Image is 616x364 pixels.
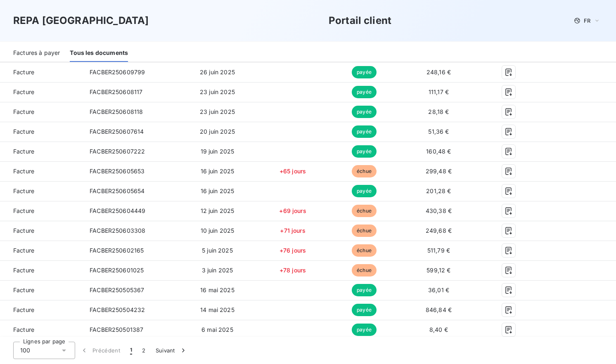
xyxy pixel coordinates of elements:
span: 16 juin 2025 [201,187,235,194]
span: Facture [7,207,76,215]
span: FR [584,17,590,24]
button: 1 [125,342,137,359]
span: 249,68 € [426,227,452,234]
span: FACBER250501387 [90,326,143,333]
span: 160,48 € [426,148,451,155]
span: +71 jours [280,227,305,234]
span: 511,79 € [427,247,450,254]
span: Facture [7,306,76,314]
span: échue [352,225,377,237]
span: échue [352,205,377,217]
span: Facture [7,246,76,255]
span: 20 juin 2025 [200,128,235,135]
span: FACBER250609799 [90,69,145,76]
span: 1 [130,346,132,355]
span: 6 mai 2025 [201,326,233,333]
span: payée [352,284,377,296]
span: FACBER250604449 [90,207,145,214]
span: FACBER250601025 [90,267,144,274]
span: 201,28 € [426,187,451,194]
span: 23 juin 2025 [200,108,235,115]
span: 111,17 € [429,88,449,95]
span: payée [352,125,377,138]
span: 23 juin 2025 [200,88,235,95]
span: Facture [7,266,76,274]
span: Facture [7,187,76,195]
span: 10 juin 2025 [201,227,235,234]
span: 36,01 € [428,286,449,293]
span: 100 [20,346,30,355]
span: FACBER250608117 [90,88,142,95]
span: +65 jours [280,168,306,175]
span: Facture [7,128,76,136]
span: Facture [7,326,76,334]
span: 16 juin 2025 [201,168,235,175]
span: FACBER250602165 [90,247,144,254]
span: échue [352,264,377,277]
span: +69 jours [279,207,306,214]
span: 299,48 € [426,168,452,175]
span: payée [352,106,377,118]
span: FACBER250608118 [90,108,143,115]
span: payée [352,66,377,78]
span: 51,36 € [428,128,449,135]
span: Facture [7,68,76,76]
div: Factures à payer [13,45,60,62]
span: FACBER250605654 [90,187,145,194]
span: 248,16 € [426,69,451,76]
span: Facture [7,147,76,156]
span: payée [352,324,377,336]
span: 430,38 € [426,207,452,214]
span: payée [352,86,377,98]
h3: Portail client [329,13,391,28]
span: 16 mai 2025 [200,286,235,293]
span: FACBER250607614 [90,128,144,135]
span: FACBER250505367 [90,286,144,293]
span: FACBER250603308 [90,227,145,234]
h3: REPA [GEOGRAPHIC_DATA] [13,13,149,28]
span: 599,12 € [426,267,450,274]
span: 19 juin 2025 [201,148,235,155]
span: 5 juin 2025 [202,247,233,254]
span: Facture [7,227,76,235]
span: +76 jours [280,247,306,254]
span: FACBER250607222 [90,148,145,155]
button: Précédent [75,342,125,359]
span: +78 jours [280,267,306,274]
span: 14 mai 2025 [200,306,235,313]
span: 3 juin 2025 [202,267,233,274]
span: 846,84 € [426,306,452,313]
span: Facture [7,286,76,294]
span: 8,40 € [429,326,448,333]
button: Suivant [151,342,192,359]
div: Tous les documents [70,45,128,62]
span: Facture [7,108,76,116]
span: FACBER250605653 [90,168,145,175]
span: échue [352,165,377,177]
span: payée [352,145,377,158]
span: 26 juin 2025 [200,69,235,76]
span: FACBER250504232 [90,306,145,313]
span: 28,18 € [428,108,449,115]
span: payée [352,185,377,197]
span: Facture [7,88,76,96]
button: 2 [137,342,150,359]
span: échue [352,244,377,257]
span: Facture [7,167,76,175]
span: 12 juin 2025 [201,207,235,214]
span: payée [352,304,377,316]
